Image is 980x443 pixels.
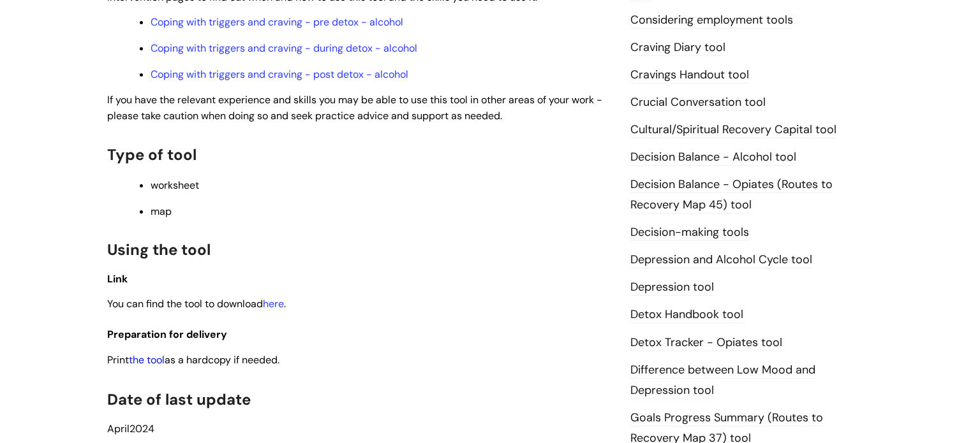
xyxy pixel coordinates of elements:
span: Preparation for delivery [107,328,227,341]
span: Print [107,353,129,367]
a: Cultural/Spiritual Recovery Capital tool [630,122,836,138]
span: Using the tool [107,240,211,259]
a: Decision-making tools [630,224,749,241]
span: as a hardcopy if needed. [129,353,279,367]
span: If you have the relevant experience and skills you may be able to use this tool in other areas of... [107,93,602,122]
a: Craving Diary tool [630,40,725,56]
a: the tool [129,353,165,367]
a: here [263,297,284,310]
a: Detox Tracker - Opiates tool [630,335,782,351]
span: worksheet [151,178,199,192]
a: Crucial Conversation tool [630,94,766,111]
a: Detox Handbook tool [630,307,743,323]
a: Coping with triggers and craving - post detox - alcohol [151,68,408,81]
a: Difference between Low Mood and Depression tool [630,362,815,399]
span: April [107,422,130,435]
span: 2024 [107,422,154,435]
a: Decision Balance - Opiates (Routes to Recovery Map 45) tool [630,177,833,214]
a: Decision Balance - Alcohol tool [630,149,796,166]
a: Depression tool [630,279,714,296]
span: Type of tool [107,145,197,164]
a: Depression and Alcohol Cycle tool [630,252,812,268]
a: Considering employment tools [630,12,793,29]
span: Link [107,272,128,286]
span: Date of last update [107,389,251,409]
a: Cravings Handout tool [630,67,749,84]
span: You can find the tool to download . [107,297,286,310]
a: Coping with triggers and craving - pre detox - alcohol [151,15,403,29]
span: map [151,205,172,218]
a: Coping with triggers and craving - during detox - alcohol [151,41,417,55]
